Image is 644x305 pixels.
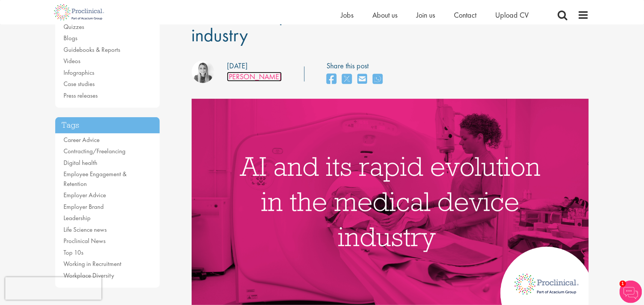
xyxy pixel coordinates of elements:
img: AI and Its Impact on the Medical Device Industry | Proclinical [192,99,589,305]
a: Working in Recruitment [63,260,121,268]
a: share on email [358,71,367,88]
a: Quizzes [63,23,84,31]
a: Top 10s [63,248,83,257]
a: Contact [454,10,476,20]
a: share on twitter [342,71,352,88]
h3: Tags [55,117,160,133]
a: Case studies [63,80,95,88]
iframe: reCAPTCHA [5,277,101,300]
a: Jobs [341,10,354,20]
span: 1 [620,281,626,287]
a: share on whats app [373,71,383,88]
a: Join us [416,10,435,20]
a: Infographics [63,68,94,77]
a: Upload CV [495,10,529,20]
a: Workplace Diversity [63,271,114,279]
a: About us [372,10,398,20]
a: Guidebooks & Reports [63,45,120,54]
a: Digital health [63,159,97,167]
span: AI and its rapid evolution in the medical device industry [192,2,529,47]
a: Proclinical News [63,237,106,245]
a: [PERSON_NAME] [227,72,282,82]
img: Hannah Burke [192,60,214,83]
div: [DATE] [227,60,248,71]
a: share on facebook [327,71,337,88]
a: Press releases [63,91,98,100]
a: Employer Advice [63,191,106,199]
a: Videos [63,57,80,65]
a: Employee Engagement & Retention [63,170,127,188]
a: Blogs [63,34,77,42]
a: Career Advice [63,136,100,144]
a: Life Science news [63,225,107,234]
a: Leadership [63,214,91,222]
a: Contracting/Freelancing [63,147,125,155]
label: Share this post [327,60,387,71]
img: Chatbot [620,281,642,303]
a: Employer Brand [63,202,104,211]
